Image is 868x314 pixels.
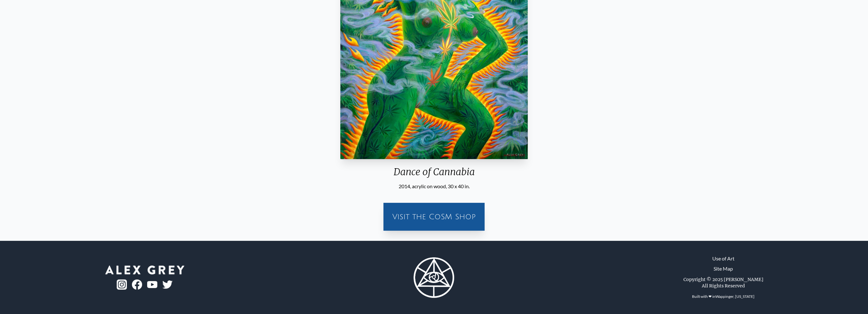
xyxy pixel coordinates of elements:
[689,292,757,302] div: Built with ❤ in
[338,166,531,183] div: Dance of Cannabia
[338,183,531,190] div: 2014, acrylic on wood, 30 x 40 in.
[712,255,734,262] a: Use of Art
[714,265,733,272] a: Site Map
[117,279,127,290] img: ig-logo.png
[683,276,763,283] div: Copyright © 2025 [PERSON_NAME]
[387,207,481,227] a: Visit the CoSM Shop
[132,279,142,290] img: fb-logo.png
[715,294,754,299] a: Wappinger, [US_STATE]
[147,281,157,288] img: youtube-logo.png
[162,280,173,289] img: twitter-logo.png
[702,283,745,289] div: All Rights Reserved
